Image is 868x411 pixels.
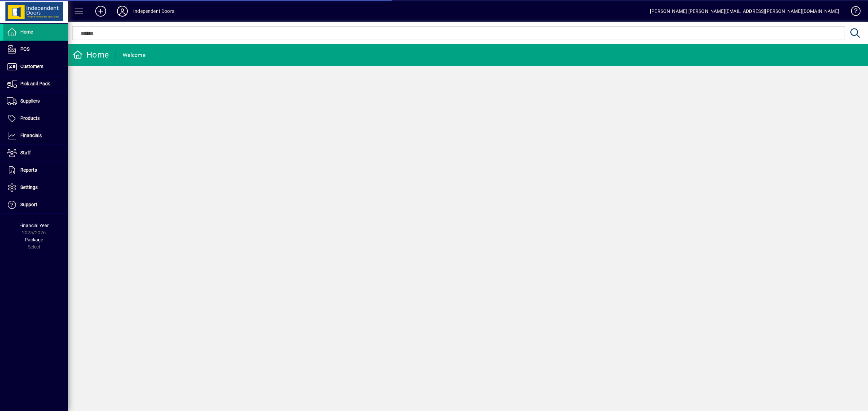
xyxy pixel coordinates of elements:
[20,185,38,190] span: Settings
[133,6,174,17] div: Independent Doors
[25,237,43,242] span: Package
[20,150,31,155] span: Staff
[73,49,109,60] div: Home
[3,93,68,110] a: Suppliers
[19,223,49,228] span: Financial Year
[3,179,68,196] a: Settings
[3,41,68,58] a: POS
[3,127,68,144] a: Financials
[20,202,37,207] span: Support
[846,1,860,23] a: Knowledge Base
[20,98,40,104] span: Suppliers
[20,81,50,86] span: Pick and Pack
[650,6,839,17] div: [PERSON_NAME] [PERSON_NAME][EMAIL_ADDRESS][PERSON_NAME][DOMAIN_NAME]
[3,196,68,213] a: Support
[112,5,133,17] button: Profile
[3,75,68,92] a: Pick and Pack
[90,5,112,17] button: Add
[3,145,68,161] a: Staff
[20,133,42,138] span: Financials
[20,167,37,173] span: Reports
[20,29,33,35] span: Home
[20,115,40,121] span: Products
[3,58,68,75] a: Customers
[20,46,29,52] span: POS
[20,64,43,69] span: Customers
[123,50,145,61] div: Welcome
[3,110,68,127] a: Products
[3,162,68,179] a: Reports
